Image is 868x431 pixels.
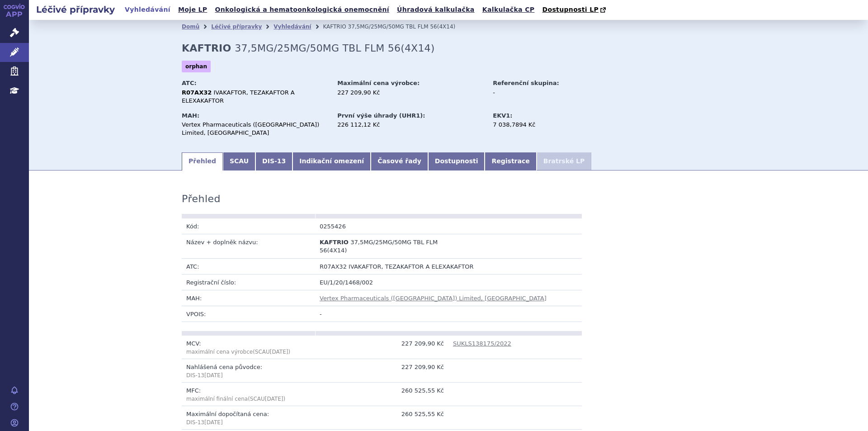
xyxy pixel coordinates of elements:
span: [DATE] [270,349,288,355]
h2: Léčivé přípravky [29,3,122,16]
span: 37,5MG/25MG/50MG TBL FLM 56(4X14) [348,24,456,30]
span: [DATE] [204,372,223,379]
span: maximální cena výrobce [186,349,253,355]
td: MAH: [182,290,315,306]
a: Přehled [182,152,223,171]
div: - [493,89,594,97]
a: Dostupnosti [428,152,485,171]
strong: Maximální cena výrobce: [337,80,420,86]
p: maximální finální cena [186,395,311,403]
td: - [315,306,582,322]
strong: Referenční skupina: [493,80,559,86]
td: MFC: [182,383,315,406]
a: Vertex Pharmaceuticals ([GEOGRAPHIC_DATA]) Limited, [GEOGRAPHIC_DATA] [320,295,547,302]
span: (SCAU ) [248,396,285,402]
span: IVAKAFTOR, TEZAKAFTOR A ELEXAKAFTOR [182,89,295,104]
div: 227 209,90 Kč [337,89,484,97]
a: Léčivé přípravky [211,24,262,30]
strong: První výše úhrady (UHR1): [337,112,425,119]
td: 227 209,90 Kč [315,359,448,383]
span: R07AX32 [320,263,347,270]
td: Nahlášená cena původce: [182,359,315,383]
a: Vyhledávání [274,24,311,30]
td: VPOIS: [182,306,315,322]
td: Maximální dopočítaná cena: [182,406,315,430]
div: Vertex Pharmaceuticals ([GEOGRAPHIC_DATA]) Limited, [GEOGRAPHIC_DATA] [182,121,329,137]
span: Dostupnosti LP [542,6,599,13]
h3: Přehled [182,193,221,205]
strong: ATC: [182,80,197,86]
td: 260 525,55 Kč [315,406,448,430]
td: 0255426 [315,218,448,234]
div: 226 112,12 Kč [337,121,484,129]
td: 260 525,55 Kč [315,383,448,406]
td: MCV: [182,336,315,359]
strong: KAFTRIO [182,43,231,54]
p: DIS-13 [186,419,311,426]
a: SCAU [223,152,255,171]
span: KAFTRIO [323,24,346,30]
a: Kalkulačka CP [480,4,538,16]
span: [DATE] [265,396,283,402]
div: 7 038,7894 Kč [493,121,594,129]
span: (SCAU ) [186,349,290,355]
a: Časové řady [371,152,428,171]
a: SUKLS138175/2022 [453,340,511,347]
a: Dostupnosti LP [539,4,610,16]
a: Úhradová kalkulačka [394,4,477,16]
a: Registrace [485,152,536,171]
span: KAFTRIO [320,239,349,246]
a: DIS-13 [255,152,292,171]
a: Domů [182,24,199,30]
strong: MAH: [182,112,199,119]
td: 227 209,90 Kč [315,336,448,359]
span: 37,5MG/25MG/50MG TBL FLM 56(4X14) [320,239,438,254]
td: Registrační číslo: [182,274,315,290]
td: Název + doplněk názvu: [182,234,315,258]
td: EU/1/20/1468/002 [315,274,582,290]
a: Indikační omezení [292,152,371,171]
span: IVAKAFTOR, TEZAKAFTOR A ELEXAKAFTOR [349,263,474,270]
p: DIS-13 [186,372,311,379]
span: [DATE] [204,419,223,426]
span: 37,5MG/25MG/50MG TBL FLM 56(4X14) [235,43,434,54]
strong: EKV1: [493,112,512,119]
span: orphan [182,61,211,72]
strong: R07AX32 [182,89,212,96]
td: ATC: [182,258,315,274]
a: Onkologická a hematoonkologická onemocnění [212,4,392,16]
a: Vyhledávání [122,4,173,16]
a: Moje LP [175,4,210,16]
td: Kód: [182,218,315,234]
